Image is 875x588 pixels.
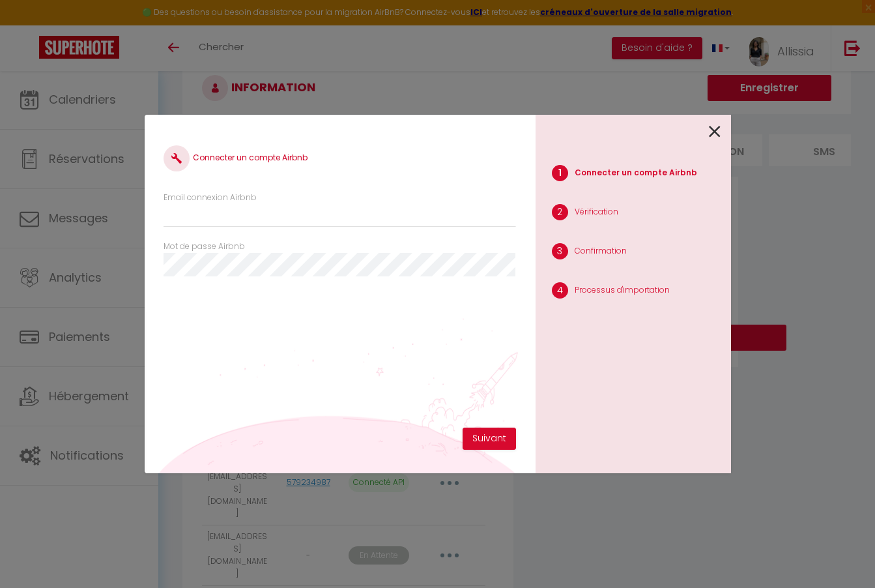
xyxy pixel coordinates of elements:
[552,165,568,181] span: 1
[10,5,50,44] button: Ouvrir le widget de chat LiveChat
[552,204,568,220] span: 2
[536,276,731,308] li: Processus d'importation
[536,198,731,230] li: Vérification
[552,282,568,299] span: 4
[164,145,515,171] h4: Connecter un compte Airbnb
[164,192,257,204] label: Email connexion Airbnb
[536,237,731,269] li: Confirmation
[164,241,245,253] label: Mot de passe Airbnb
[463,428,516,450] button: Suivant
[536,158,731,191] li: Connecter un compte Airbnb
[552,243,568,259] span: 3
